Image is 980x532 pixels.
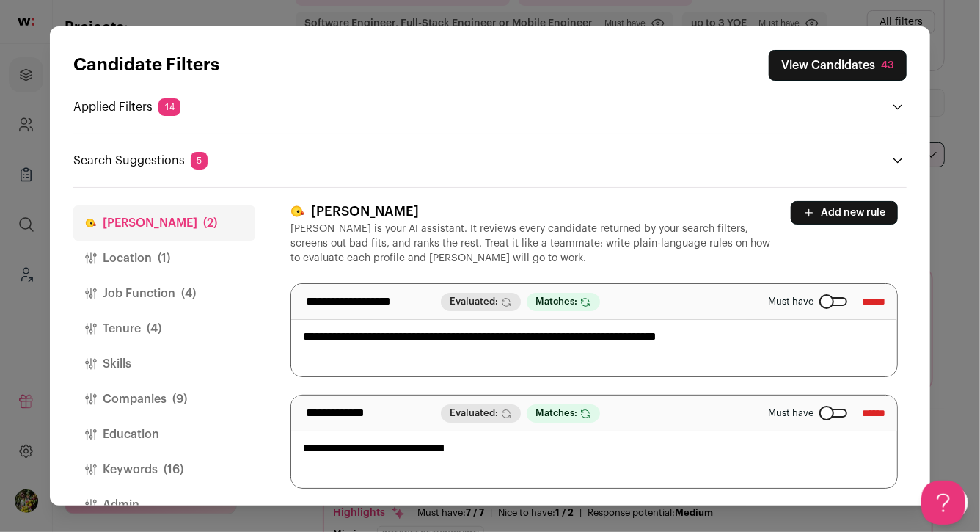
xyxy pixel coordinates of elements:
button: Keywords(16) [73,452,255,487]
span: Matches: [527,293,600,311]
span: 5 [191,152,208,170]
h3: [PERSON_NAME] [290,201,773,222]
span: Matches: [527,404,600,423]
button: Location(1) [73,241,255,276]
span: 14 [158,98,180,116]
span: Must have [768,296,813,307]
button: Skills [73,346,255,382]
button: Job Function(4) [73,276,255,311]
strong: Candidate Filters [73,57,219,74]
span: Evaluated: [441,293,521,311]
button: Companies(9) [73,382,255,417]
button: Add new rule [791,201,898,225]
span: Must have [768,407,813,419]
div: 43 [881,58,894,73]
button: Admin [73,487,255,522]
button: Education [73,417,255,452]
p: Applied Filters [73,98,180,116]
button: [PERSON_NAME](2) [73,205,255,241]
span: (2) [203,214,217,232]
span: (1) [158,249,170,267]
button: Tenure(4) [73,311,255,346]
span: (4) [181,285,196,302]
span: Evaluated: [441,404,521,423]
button: Open applied filters [889,98,907,116]
p: [PERSON_NAME] is your AI assistant. It reviews every candidate returned by your search filters, s... [290,222,773,266]
span: (4) [147,320,161,338]
button: Close search preferences [769,50,907,81]
span: (16) [164,461,183,478]
p: Search Suggestions [73,152,208,170]
span: (9) [172,390,187,408]
iframe: Help Scout Beacon - Open [921,481,965,525]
